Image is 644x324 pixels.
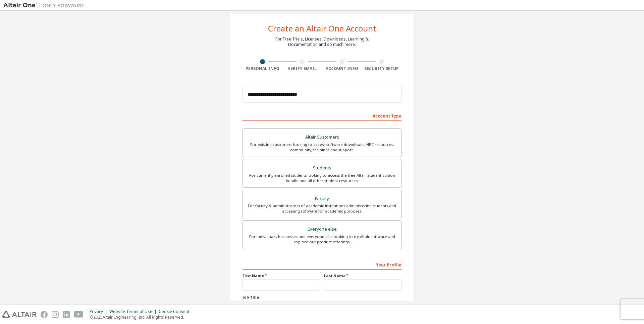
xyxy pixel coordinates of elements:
div: Your Profile [243,259,401,270]
div: Personal Info [243,66,282,71]
div: For Free Trials, Licenses, Downloads, Learning & Documentation and so much more. [275,36,369,47]
div: Students [247,163,397,173]
div: Account Type [243,110,401,121]
div: For individuals, businesses and everyone else looking to try Altair software and explore our prod... [247,234,397,245]
div: For currently enrolled students looking to access the free Altair Student Edition bundle and all ... [247,173,397,183]
div: For faculty & administrators of academic institutions administering students and accessing softwa... [247,203,397,214]
div: For existing customers looking to access software downloads, HPC resources, community, trainings ... [247,142,397,153]
div: Everyone else [247,225,397,234]
label: Last Name [324,273,401,278]
div: Create an Altair One Account [268,24,376,32]
label: First Name [243,273,320,278]
div: Altair Customers [247,133,397,142]
img: youtube.svg [74,311,84,318]
div: Privacy [90,309,109,314]
div: Website Terms of Use [109,309,159,314]
div: Security Setup [362,66,402,71]
label: Job Title [243,295,401,300]
img: Altair One [3,2,87,9]
div: Verify Email [282,66,322,71]
img: linkedin.svg [63,311,70,318]
div: Cookie Consent [159,309,193,314]
div: Account Info [322,66,362,71]
img: instagram.svg [52,311,59,318]
img: facebook.svg [41,311,48,318]
img: altair_logo.svg [2,311,37,318]
p: © 2025 Altair Engineering, Inc. All Rights Reserved. [90,314,193,320]
div: Faculty [247,194,397,204]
